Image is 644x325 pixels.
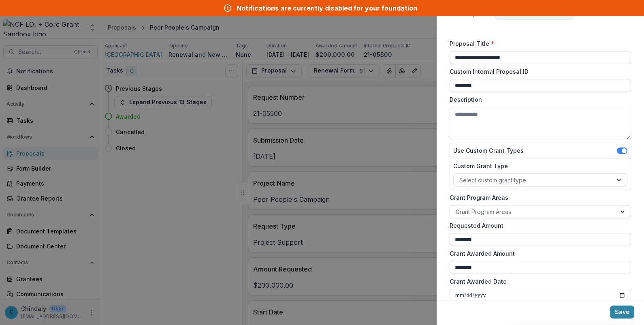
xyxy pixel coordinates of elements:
[450,67,626,76] label: Custom Internal Proposal ID
[450,249,626,258] label: Grant Awarded Amount
[450,277,626,286] label: Grant Awarded Date
[453,162,623,170] label: Custom Grant Type
[450,39,626,48] label: Proposal Title
[450,95,626,104] label: Description
[446,8,492,17] span: Edit Proposal
[450,193,626,202] label: Grant Program Areas
[237,3,417,13] div: Notifications are currently disabled for your foundation
[453,146,524,155] label: Use Custom Grant Types
[450,221,626,230] label: Requested Amount
[610,306,634,319] button: Save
